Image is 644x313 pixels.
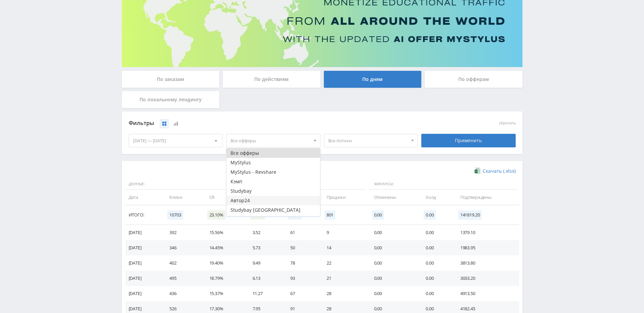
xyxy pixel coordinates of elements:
[163,240,202,255] td: 346
[320,255,367,271] td: 22
[454,286,519,301] td: 4913.50
[367,190,419,205] td: Отменены
[320,286,367,301] td: 28
[325,210,336,220] span: 801
[419,286,453,301] td: 0.00
[454,225,519,240] td: 1379.10
[483,168,516,174] span: Скачать (.xlsx)
[203,240,246,255] td: 14.45%
[246,225,283,240] td: 3.52
[328,134,408,147] span: Все потоки
[283,286,320,301] td: 67
[125,179,282,190] span: Данные:
[203,271,246,286] td: 18.79%
[320,190,367,205] td: Продажи
[163,190,202,205] td: Клики
[163,255,202,271] td: 402
[226,167,320,177] button: MyStylus - Revshare
[454,271,519,286] td: 3033.20
[163,271,202,286] td: 495
[226,186,320,196] button: Studybay
[320,225,367,240] td: 9
[207,210,225,220] span: 23.10%
[231,134,310,147] span: Все офферы
[129,118,418,128] div: Фильтры
[419,190,453,205] td: Холд
[167,210,183,220] span: 10703
[226,148,320,158] button: Все офферы
[419,271,453,286] td: 0.00
[367,286,419,301] td: 0.00
[125,255,163,271] td: [DATE]
[163,225,202,240] td: 392
[203,225,246,240] td: 15.56%
[226,205,320,215] button: Studybay [GEOGRAPHIC_DATA]
[425,71,522,88] div: По офферам
[226,177,320,186] button: Кэмп
[367,255,419,271] td: 0.00
[226,215,320,224] button: Автор24 - Мобильное приложение
[454,255,519,271] td: 3813.80
[203,286,246,301] td: 15.37%
[475,168,515,174] a: Скачать (.xlsx)
[419,225,453,240] td: 0.00
[122,71,220,88] div: По заказам
[369,179,517,190] span: Финансы:
[223,71,320,88] div: По действиям
[372,210,384,220] span: 0.00
[367,271,419,286] td: 0.00
[125,271,163,286] td: [DATE]
[421,134,516,147] div: Применить
[320,240,367,255] td: 14
[499,121,516,125] button: сбросить
[454,190,519,205] td: Подтверждены
[246,271,283,286] td: 6.13
[283,271,320,286] td: 93
[454,240,519,255] td: 1983.95
[129,134,223,147] div: [DATE] — [DATE]
[283,255,320,271] td: 78
[122,91,220,108] div: По локальному лендингу
[125,240,163,255] td: [DATE]
[125,205,163,225] td: Итого:
[226,196,320,205] button: Автор24
[283,240,320,255] td: 50
[419,240,453,255] td: 0.00
[125,190,163,205] td: Дата
[419,255,453,271] td: 0.00
[283,225,320,240] td: 61
[125,225,163,240] td: [DATE]
[424,210,436,220] span: 0.00
[246,255,283,271] td: 9.49
[203,190,246,205] td: CR
[458,210,482,220] span: 141819.20
[320,271,367,286] td: 21
[246,286,283,301] td: 11.27
[246,240,283,255] td: 5.73
[367,225,419,240] td: 0.00
[226,158,320,167] button: MyStylus
[125,286,163,301] td: [DATE]
[203,255,246,271] td: 19.40%
[324,71,422,88] div: По дням
[367,240,419,255] td: 0.00
[285,179,366,190] span: Действия:
[163,286,202,301] td: 436
[475,167,480,174] img: xlsx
